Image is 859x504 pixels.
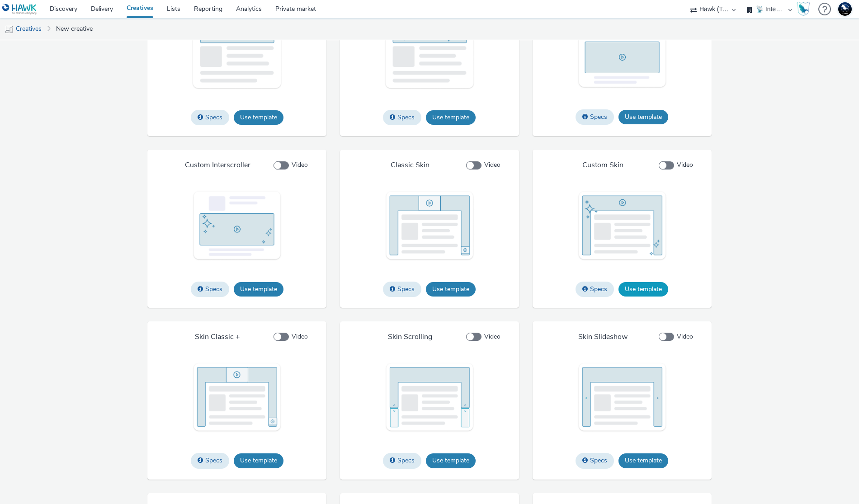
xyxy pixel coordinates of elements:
img: thumbnail of rich media template [192,19,282,89]
button: Specs [191,110,229,125]
button: Use template [234,110,283,125]
img: thumbnail of rich media template [192,190,282,261]
button: Specs [383,282,421,297]
button: Specs [383,453,421,468]
img: thumbnail of rich media template [384,19,475,89]
h4: Custom Interscroller [185,160,250,170]
img: Support Hawk [838,2,852,16]
span: Video [677,160,693,170]
button: Use template [426,282,476,297]
button: Specs [383,110,421,125]
h4: Skin Slideshow [578,332,628,342]
h4: Custom Skin [582,160,623,170]
button: Use template [426,453,476,468]
span: Video [292,332,308,341]
a: New creative [52,18,97,40]
img: thumbnail of rich media template [577,19,667,89]
h4: Classic Skin [391,160,429,170]
span: Video [484,160,500,170]
img: thumbnail of rich media template [384,362,475,433]
span: Video [484,332,500,341]
img: mobile [5,25,14,34]
button: Use template [234,453,283,468]
img: thumbnail of rich media template [192,362,282,433]
button: Specs [576,282,614,297]
button: Specs [191,453,229,468]
button: Use template [426,110,476,125]
img: thumbnail of rich media template [577,190,667,261]
img: thumbnail of rich media template [384,190,475,261]
img: Hawk Academy [797,2,810,16]
button: Specs [576,453,614,468]
button: Use template [618,282,668,297]
button: Use template [618,110,668,124]
button: Use template [618,453,668,468]
button: Specs [191,282,229,297]
button: Use template [234,282,283,297]
img: thumbnail of rich media template [577,362,667,433]
img: undefined Logo [2,4,37,15]
h4: Skin Scrolling [388,332,432,342]
span: Video [677,332,693,341]
span: Video [292,160,308,170]
a: Hawk Academy [797,2,814,16]
h4: Skin Classic + [195,332,240,342]
button: Specs [576,109,614,125]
